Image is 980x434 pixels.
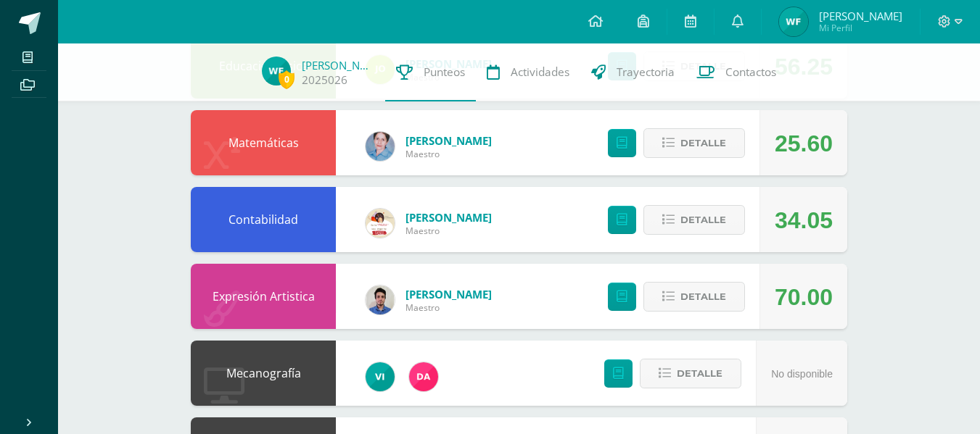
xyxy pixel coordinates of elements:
span: Actividades [511,64,569,80]
a: [PERSON_NAME] [405,210,492,225]
img: 660c97483ab80368cdf9bb905889805c.png [366,362,395,391]
div: 70.00 [775,264,833,330]
div: Mecanografía [191,341,336,406]
img: 293bfe3af6686560c4f2a33e1594db2d.png [366,285,395,314]
div: Expresión Artistica [191,264,336,329]
a: [PERSON_NAME] [405,133,492,148]
a: 2025026 [302,72,347,88]
button: Detalle [643,205,745,235]
button: Detalle [643,282,745,312]
span: Trayectoria [617,64,675,80]
a: [PERSON_NAME] [302,58,374,72]
img: 7fc3c4835503b9285f8a1afc2c295d5e.png [409,362,438,391]
a: Contactos [685,43,787,101]
div: Matemáticas [191,110,336,175]
span: Detalle [680,283,726,310]
a: Actividades [476,43,580,101]
span: Mi Perfil [819,22,902,34]
img: 044c0162fa7e0f0b4b3ccbd14fd12260.png [366,132,395,161]
span: Maestro [405,148,492,160]
span: Detalle [680,206,726,233]
span: 0 [279,70,295,88]
a: Trayectoria [580,43,685,101]
div: 34.05 [775,188,833,253]
a: Punteos [385,43,476,101]
a: [PERSON_NAME] [405,287,492,301]
div: Contabilidad [191,187,336,252]
img: 83a63e5e881d2b3cd84822e0c7d080d2.png [262,57,291,85]
span: [PERSON_NAME] [819,9,902,23]
img: 83a63e5e881d2b3cd84822e0c7d080d2.png [779,7,808,36]
span: Maestro [405,225,492,237]
span: Maestro [405,301,492,314]
span: Detalle [677,360,722,387]
button: Detalle [640,359,741,388]
span: No disponible [771,368,833,380]
span: Punteos [424,64,465,80]
span: Contactos [725,64,776,80]
img: b72445c9a0edc7b97c5a79956e4ec4a5.png [366,209,395,238]
div: 25.60 [775,111,833,176]
button: Detalle [643,128,745,158]
span: Detalle [680,130,726,157]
